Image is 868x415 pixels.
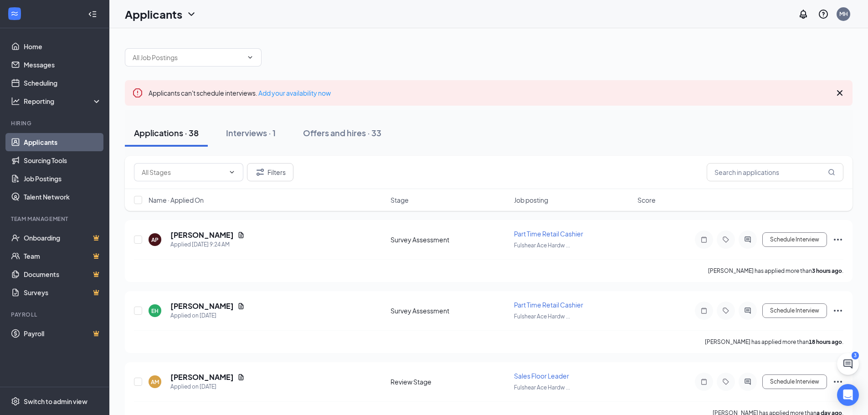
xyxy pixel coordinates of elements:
[170,311,245,320] div: Applied on [DATE]
[133,52,243,62] input: All Job Postings
[809,338,842,345] b: 18 hours ago
[837,384,859,406] div: Open Intercom Messenger
[170,240,245,249] div: Applied [DATE] 9:24 AM
[132,87,143,98] svg: Error
[255,167,266,178] svg: Filter
[170,301,234,311] h5: [PERSON_NAME]
[762,374,827,389] button: Schedule Interview
[11,119,100,127] div: Hiring
[24,133,102,151] a: Applicants
[390,195,409,205] span: Stage
[514,372,569,380] span: Sales Floor Leader
[514,195,548,205] span: Job posting
[170,372,234,382] h5: [PERSON_NAME]
[10,9,19,18] svg: WorkstreamLogo
[514,242,570,249] span: Fulshear Ace Hardw ...
[24,188,102,206] a: Talent Network
[11,311,100,318] div: Payroll
[762,303,827,318] button: Schedule Interview
[832,234,843,245] svg: Ellipses
[247,163,293,181] button: Filter Filters
[151,307,159,315] div: EH
[720,307,731,314] svg: Tag
[151,236,159,244] div: AP
[24,324,102,343] a: PayrollCrown
[832,376,843,387] svg: Ellipses
[798,9,809,20] svg: Notifications
[186,9,197,20] svg: ChevronDown
[514,384,570,391] span: Fulshear Ace Hardw ...
[303,127,381,138] div: Offers and hires · 33
[842,359,853,369] svg: ChatActive
[742,378,753,385] svg: ActiveChat
[705,338,843,346] p: [PERSON_NAME] has applied more than .
[11,397,20,406] svg: Settings
[149,89,331,97] span: Applicants can't schedule interviews.
[24,56,102,74] a: Messages
[24,169,102,188] a: Job Postings
[24,229,102,247] a: OnboardingCrown
[699,378,709,385] svg: Note
[720,236,731,243] svg: Tag
[226,127,276,138] div: Interviews · 1
[149,195,204,205] span: Name · Applied On
[24,247,102,265] a: TeamCrown
[707,163,843,181] input: Search in applications
[637,195,656,205] span: Score
[514,230,583,238] span: Part Time Retail Cashier
[818,9,829,20] svg: QuestionInfo
[24,151,102,169] a: Sourcing Tools
[699,307,709,314] svg: Note
[228,169,236,176] svg: ChevronDown
[390,235,508,244] div: Survey Assessment
[24,397,87,406] div: Switch to admin view
[11,97,20,106] svg: Analysis
[134,127,199,138] div: Applications · 38
[699,236,709,243] svg: Note
[151,378,159,386] div: AM
[237,231,245,239] svg: Document
[24,265,102,283] a: DocumentsCrown
[390,306,508,315] div: Survey Assessment
[142,167,225,177] input: All Stages
[11,215,100,223] div: Team Management
[390,377,508,386] div: Review Stage
[852,352,859,359] div: 3
[720,378,731,385] svg: Tag
[839,10,848,18] div: MH
[834,87,845,98] svg: Cross
[24,97,102,106] div: Reporting
[88,10,97,19] svg: Collapse
[514,313,570,320] span: Fulshear Ace Hardw ...
[24,74,102,92] a: Scheduling
[247,54,254,61] svg: ChevronDown
[762,232,827,247] button: Schedule Interview
[742,236,753,243] svg: ActiveChat
[170,382,245,391] div: Applied on [DATE]
[742,307,753,314] svg: ActiveChat
[837,353,859,375] button: ChatActive
[828,169,835,176] svg: MagnifyingGlass
[514,301,583,309] span: Part Time Retail Cashier
[832,305,843,316] svg: Ellipses
[812,267,842,274] b: 3 hours ago
[24,283,102,302] a: SurveysCrown
[237,374,245,381] svg: Document
[258,89,331,97] a: Add your availability now
[125,6,182,22] h1: Applicants
[237,302,245,310] svg: Document
[708,267,843,275] p: [PERSON_NAME] has applied more than .
[24,37,102,56] a: Home
[170,230,234,240] h5: [PERSON_NAME]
